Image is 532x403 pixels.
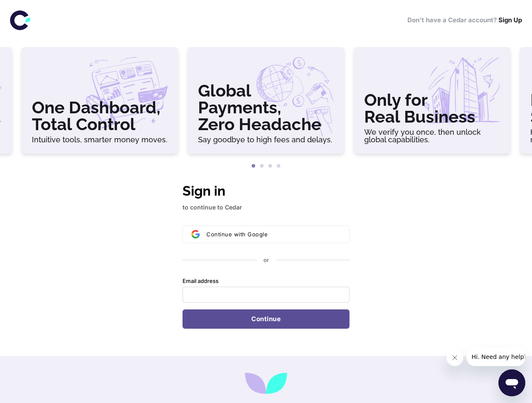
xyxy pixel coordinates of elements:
span: Hi. Need any help? [5,6,60,13]
h6: Don’t have a Cedar account? [407,16,522,25]
button: Sign in with GoogleContinue with Google [183,225,349,243]
button: Continue [183,309,349,329]
a: Sign Up [498,16,522,24]
p: to continue to Cedar [183,203,349,212]
h3: Only for Real Business [364,92,500,125]
h3: One Dashboard, Total Control [32,99,168,133]
p: or [263,256,269,264]
h6: We verify you once, then unlock global capabilities. [364,128,500,144]
h1: Sign in [183,181,349,201]
iframe: Close message [446,349,463,366]
h6: Intuitive tools, smarter money moves. [32,136,168,144]
iframe: Button to launch messaging window [498,369,525,396]
iframe: Message from company [467,348,525,366]
img: Sign in with Google [191,230,200,238]
button: 1 [249,162,258,170]
button: 2 [258,162,266,170]
h6: Say goodbye to high fees and delays. [198,136,334,144]
span: Continue with Google [206,231,268,238]
label: Email address [183,277,219,285]
button: 3 [266,162,274,170]
button: 4 [274,162,283,170]
h3: Global Payments, Zero Headache [198,82,334,133]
